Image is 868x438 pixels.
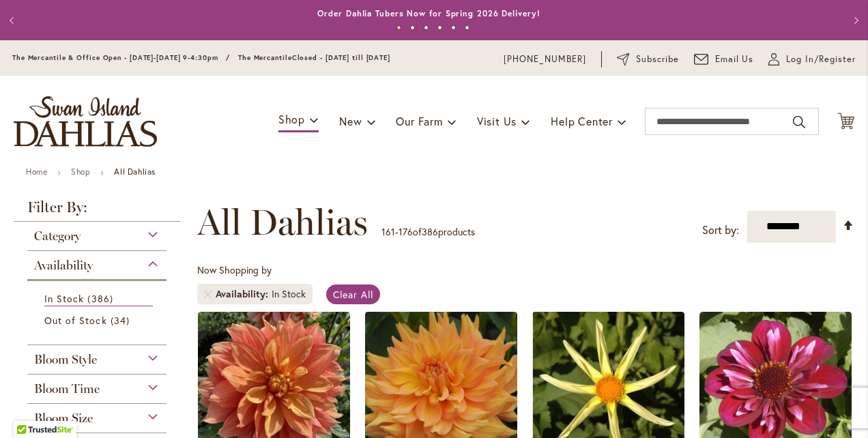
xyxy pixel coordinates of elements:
[326,284,380,304] a: Clear All
[410,25,415,30] button: 2 of 6
[34,411,93,426] span: Bloom Size
[617,53,679,66] a: Subscribe
[339,114,362,128] span: New
[451,25,456,30] button: 5 of 6
[14,96,157,147] a: store logo
[317,8,540,18] a: Order Dahlia Tubers Now for Spring 2026 Delivery!
[715,53,754,66] span: Email Us
[465,25,469,30] button: 6 of 6
[278,112,305,126] span: Shop
[333,288,373,301] span: Clear All
[197,202,368,243] span: All Dahlias
[422,225,438,238] span: 386
[381,221,475,243] p: - of products
[44,314,107,327] span: Out of Stock
[396,25,401,30] button: 1 of 6
[768,53,856,66] a: Log In/Register
[71,166,90,177] a: Shop
[399,225,413,238] span: 176
[272,287,306,301] div: In Stock
[44,291,153,306] a: In Stock 386
[26,166,47,177] a: Home
[44,292,84,305] span: In Stock
[437,25,442,30] button: 4 of 6
[424,25,429,30] button: 3 of 6
[292,53,390,62] span: Closed - [DATE] till [DATE]
[477,114,517,128] span: Visit Us
[34,381,100,396] span: Bloom Time
[14,200,180,222] strong: Filter By:
[702,218,739,243] label: Sort by:
[114,166,156,177] strong: All Dahlias
[694,53,754,66] a: Email Us
[396,114,442,128] span: Our Farm
[551,114,613,128] span: Help Center
[216,287,272,301] span: Availability
[34,352,97,367] span: Bloom Style
[197,263,272,276] span: Now Shopping by
[34,229,81,244] span: Category
[12,53,292,62] span: The Mercantile & Office Open - [DATE]-[DATE] 9-4:30pm / The Mercantile
[381,225,395,238] span: 161
[111,313,133,327] span: 34
[204,290,212,298] a: Remove Availability In Stock
[786,53,856,66] span: Log In/Register
[636,53,679,66] span: Subscribe
[34,258,93,273] span: Availability
[44,313,153,327] a: Out of Stock 34
[841,7,868,34] button: Next
[504,53,586,66] a: [PHONE_NUMBER]
[87,291,116,306] span: 386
